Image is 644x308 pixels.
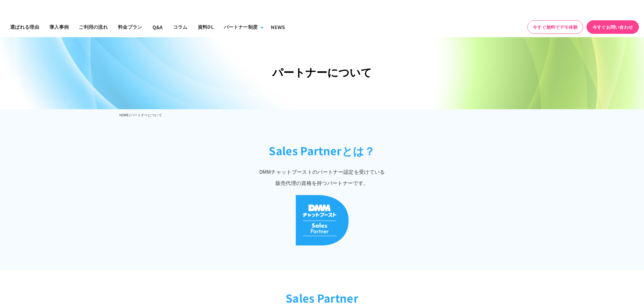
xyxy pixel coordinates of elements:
[193,17,219,37] a: 資料DL
[587,20,639,34] a: 今すぐお問い合わせ
[44,17,74,37] a: 導入事例
[119,112,129,117] a: HOME
[119,64,525,80] h1: パートナーについて
[5,17,44,37] a: 選ばれる理由
[74,17,113,37] a: ご利用の流れ
[224,23,258,30] div: パートナー制度
[130,111,162,119] li: パートナーについて
[527,20,583,34] a: 今すぐ無料でデモ体験
[266,17,290,37] a: NEWS
[168,17,193,37] a: コラム
[113,17,147,37] a: 料金プラン
[147,17,168,37] a: Q&A
[129,111,130,119] li: /
[295,195,349,245] img: DMMチャットブースト Sales Partner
